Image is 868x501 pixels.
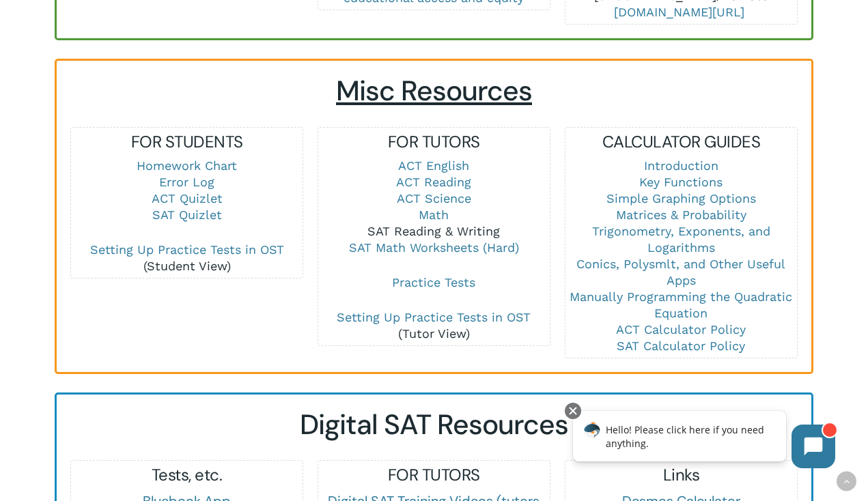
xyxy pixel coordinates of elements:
a: Setting Up Practice Tests in OST [90,242,284,257]
a: Error Log [159,175,214,189]
a: SAT Quizlet [152,207,222,222]
a: Setting Up Practice Tests in OST [337,310,531,324]
a: Conics, Polysmlt, and Other Useful Apps [576,257,785,287]
p: (Student View) [71,242,302,274]
h5: Tests, etc. [71,464,302,486]
a: ACT Quizlet [152,191,223,205]
h5: FOR TUTORS [318,464,549,486]
a: SAT Reading & Writing [367,224,500,238]
a: ACT Science [397,191,471,205]
p: (Tutor View) [318,309,549,342]
a: Introduction [644,158,718,173]
a: Homework Chart [137,158,237,173]
a: [DOMAIN_NAME][URL] [614,5,744,19]
a: Practice Tests [392,275,475,289]
h2: Digital SAT Resources [70,408,798,442]
a: Matrices & Probability [616,207,746,222]
h5: FOR STUDENTS [71,131,302,153]
iframe: Chatbot [559,400,849,482]
span: Misc Resources [336,73,532,109]
a: Trigonometry, Exponents, and Logarithms [592,224,770,255]
a: Key Functions [639,175,723,189]
a: SAT Calculator Policy [617,339,745,353]
a: ACT Calculator Policy [616,322,746,337]
a: ACT English [398,158,469,173]
a: SAT Math Worksheets (Hard) [349,240,519,255]
h5: CALCULATOR GUIDES [565,131,796,153]
a: ACT Reading [396,175,471,189]
a: Manually Programming the Quadratic Equation [570,289,792,320]
a: Math [419,207,449,222]
a: Simple Graphing Options [606,191,756,205]
h5: FOR TUTORS [318,131,549,153]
